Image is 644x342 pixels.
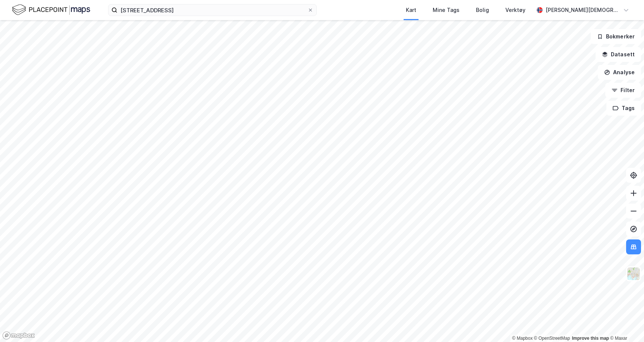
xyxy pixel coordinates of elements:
div: Bolig [476,6,489,15]
button: Bokmerker [591,29,641,44]
a: OpenStreetMap [534,336,570,341]
a: Mapbox [512,336,533,341]
div: [PERSON_NAME][DEMOGRAPHIC_DATA] [546,6,620,15]
img: logo.f888ab2527a4732fd821a326f86c7f29.svg [12,3,90,16]
button: Datasett [596,47,641,62]
a: Improve this map [572,336,609,341]
div: Kontrollprogram for chat [607,306,644,342]
button: Analyse [598,65,641,80]
a: Mapbox homepage [2,331,35,340]
div: Mine Tags [433,6,460,15]
button: Filter [605,83,641,98]
iframe: Chat Widget [607,306,644,342]
button: Tags [606,101,641,116]
img: Z [626,267,641,281]
div: Verktøy [505,6,525,15]
input: Søk på adresse, matrikkel, gårdeiere, leietakere eller personer [117,4,307,16]
div: Kart [406,6,416,15]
